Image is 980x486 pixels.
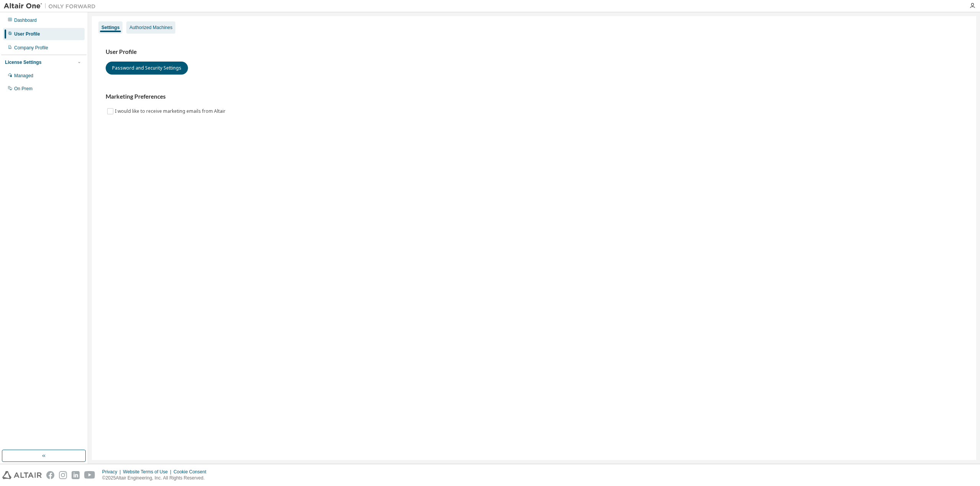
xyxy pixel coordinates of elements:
[5,59,41,65] div: License Settings
[106,62,188,75] button: Password and Security Settings
[106,48,962,56] h3: User Profile
[14,45,48,51] div: Company Profile
[14,17,37,23] div: Dashboard
[173,469,211,475] div: Cookie Consent
[14,73,33,79] div: Managed
[46,471,54,479] img: facebook.svg
[115,107,227,116] label: I would like to receive marketing emails from Altair
[106,93,962,101] h3: Marketing Preferences
[59,471,67,479] img: instagram.svg
[102,475,211,481] p: © 2025 Altair Engineering, Inc. All Rights Reserved.
[2,471,42,479] img: altair_logo.svg
[101,24,119,31] div: Settings
[129,24,172,31] div: Authorized Machines
[14,86,33,92] div: On Prem
[4,2,100,10] img: Altair One
[14,31,40,37] div: User Profile
[102,469,123,475] div: Privacy
[123,469,173,475] div: Website Terms of Use
[72,471,80,479] img: linkedin.svg
[84,471,95,479] img: youtube.svg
